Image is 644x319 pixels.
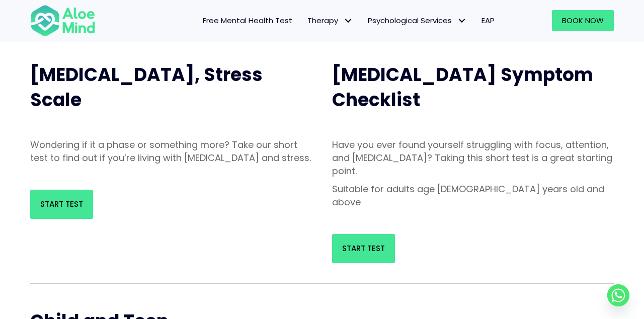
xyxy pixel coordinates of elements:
[307,15,353,26] span: Therapy
[195,10,300,31] a: Free Mental Health Test
[360,10,474,31] a: Psychological ServicesPsychological Services: submenu
[300,10,360,31] a: TherapyTherapy: submenu
[203,15,292,26] span: Free Mental Health Test
[341,14,355,28] span: Therapy: submenu
[552,10,614,31] a: Book Now
[607,284,629,306] a: Whatsapp
[332,62,593,113] span: [MEDICAL_DATA] Symptom Checklist
[332,183,614,209] p: Suitable for adults age [DEMOGRAPHIC_DATA] years old and above
[30,138,312,165] p: Wondering if it a phase or something more? Take our short test to find out if you’re living with ...
[368,15,466,26] span: Psychological Services
[30,190,93,219] a: Start Test
[342,243,385,254] span: Start Test
[454,14,469,28] span: Psychological Services: submenu
[109,10,502,31] nav: Menu
[332,234,395,263] a: Start Test
[562,15,604,26] span: Book Now
[30,62,263,113] span: [MEDICAL_DATA], Stress Scale
[481,15,495,26] span: EAP
[30,4,96,37] img: Aloe mind Logo
[40,199,83,209] span: Start Test
[474,10,502,31] a: EAP
[332,138,614,178] p: Have you ever found yourself struggling with focus, attention, and [MEDICAL_DATA]? Taking this sh...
